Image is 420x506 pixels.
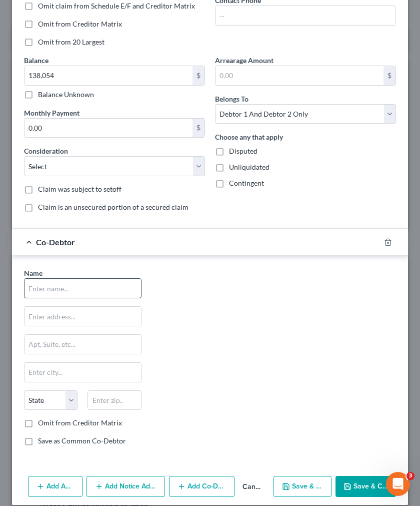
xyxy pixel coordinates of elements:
span: 3 [406,472,414,480]
button: Save & New [273,476,332,497]
input: 0.00 [24,66,192,85]
label: Consideration [24,146,68,156]
input: -- [215,6,395,25]
iframe: Intercom live chat [386,472,410,496]
input: Enter address... [24,307,141,326]
span: Unliquidated [229,163,269,171]
div: $ [383,66,395,85]
input: Apt, Suite, etc... [24,335,141,354]
span: Omit from Creditor Matrix [38,20,122,28]
div: $ [192,66,204,85]
span: Omit claim from Schedule E/F and Creditor Matrix [38,2,195,10]
label: Choose any that apply [215,132,283,142]
button: Save & Close [335,476,396,497]
label: Omit from Creditor Matrix [38,418,122,428]
label: Monthly Payment [24,108,79,118]
span: Claim was subject to setoff [38,185,121,193]
input: 0.00 [24,119,192,138]
label: Balance [24,55,48,66]
span: Omit from 20 Largest [38,38,104,46]
input: Enter zip.. [87,390,141,410]
label: Save as Common Co-Debtor [38,436,126,446]
span: Claim is an unsecured portion of a secured claim [38,203,188,211]
button: Add Co-Debtor [169,476,234,497]
div: $ [192,119,204,138]
button: Add Action [28,476,82,497]
input: Enter city... [24,363,141,382]
span: Disputed [229,147,257,155]
button: Add Notice Address [86,476,165,497]
span: Name [24,269,42,277]
input: 0.00 [215,66,383,85]
span: Co-Debtor [36,237,75,247]
label: Balance Unknown [38,90,94,100]
span: Contingent [229,179,264,187]
label: Arrearage Amount [215,55,273,66]
button: Cancel [234,477,269,497]
span: Belongs To [215,95,248,103]
input: Enter name... [24,279,141,298]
